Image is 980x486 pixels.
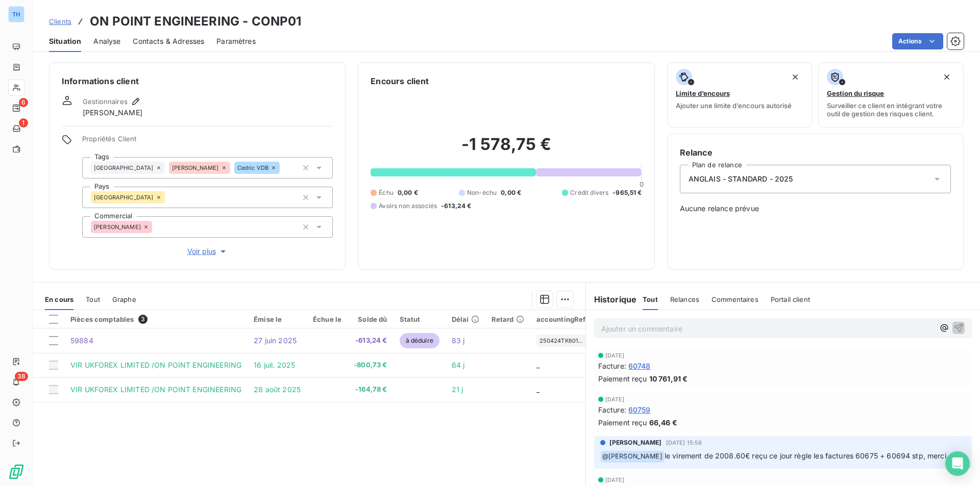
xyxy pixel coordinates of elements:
[371,75,429,87] h6: Encours client
[689,174,793,184] span: ANGLAIS - STANDARD - 2025
[90,12,301,31] h3: ON POINT ENGINEERING - CONP01
[45,295,73,303] span: En cours
[667,62,813,127] button: Limite d’encoursAjouter une limite d’encours autorisé
[680,203,951,214] span: Aucune relance prévue
[570,188,608,197] span: Crédit divers
[94,224,141,230] span: [PERSON_NAME]
[452,315,479,323] div: Délai
[598,361,626,371] span: Facture :
[492,315,524,323] div: Retard
[187,246,228,257] span: Voir plus
[452,385,463,394] span: 21 j
[70,385,241,394] span: VIR UKFOREX LIMITED /ON POINT ENGINEERING
[354,360,387,370] span: -800,73 €
[254,385,301,394] span: 28 août 2025
[19,98,28,107] span: 6
[649,373,688,384] span: 10 761,91 €
[605,477,625,483] span: [DATE]
[628,404,651,415] span: 60759
[400,315,439,323] div: Statut
[354,315,387,323] div: Solde dû
[83,97,128,106] span: Gestionnaires
[62,75,333,87] h6: Informations client
[640,180,644,188] span: 0
[70,315,241,324] div: Pièces comptables
[94,165,154,171] span: [GEOGRAPHIC_DATA]
[536,385,540,394] span: _
[676,101,792,110] span: Ajouter une limite d’encours autorisé
[49,17,71,25] span: Clients
[379,201,437,211] span: Avoirs non associés
[945,451,970,476] div: Open Intercom Messenger
[670,295,699,303] span: Relances
[254,315,301,323] div: Émise le
[598,373,647,384] span: Paiement reçu
[379,188,394,197] span: Échu
[586,293,637,305] h6: Historique
[8,464,24,480] img: Logo LeanPay
[649,417,677,428] span: 66,46 €
[609,438,662,447] span: [PERSON_NAME]
[70,361,241,369] span: VIR UKFOREX LIMITED /ON POINT ENGINEERING
[452,361,465,369] span: 64 j
[83,108,142,118] span: [PERSON_NAME]
[49,16,71,27] a: Clients
[82,135,333,149] span: Propriétés Client
[8,6,24,22] div: TH
[827,89,884,97] span: Gestion du risque
[628,361,651,371] span: 60748
[152,222,160,232] input: Ajouter une valeur
[680,146,951,159] h6: Relance
[536,315,609,323] div: accountingReference
[86,295,100,303] span: Tout
[354,336,387,346] span: -613,24 €
[94,194,154,200] span: [GEOGRAPHIC_DATA]
[643,295,658,303] span: Tout
[676,89,730,97] span: Limite d’encours
[172,165,219,171] span: [PERSON_NAME]
[467,188,497,197] span: Non-échu
[712,295,758,303] span: Commentaires
[371,134,642,165] h2: -1 578,75 €
[612,188,642,197] span: -965,51 €
[771,295,810,303] span: Portail client
[237,165,269,171] span: Cedric VDB
[666,440,702,446] span: [DATE] 15:58
[138,315,148,324] span: 3
[598,417,647,428] span: Paiement reçu
[818,62,964,127] button: Gestion du risqueSurveiller ce client en intégrant votre outil de gestion des risques client.
[441,201,471,211] span: -613,24 €
[93,36,120,46] span: Analyse
[665,451,946,460] span: le virement de 2008.60€ reçu ce jour règle les factures 60675 + 60694 stp, merci
[605,396,625,402] span: [DATE]
[313,315,341,323] div: Échue le
[133,36,204,46] span: Contacts & Adresses
[254,336,297,345] span: 27 juin 2025
[354,385,387,395] span: -164,78 €
[70,336,93,345] span: 59884
[112,295,136,303] span: Graphe
[49,36,81,46] span: Situation
[19,118,28,127] span: 1
[827,101,955,118] span: Surveiller ce client en intégrant votre outil de gestion des risques client.
[254,361,295,369] span: 16 juil. 2025
[892,33,943,49] button: Actions
[400,333,439,348] span: à déduire
[536,361,540,369] span: _
[82,246,333,257] button: Voir plus
[452,336,465,345] span: 83 j
[165,193,173,202] input: Ajouter une valeur
[598,404,626,415] span: Facture :
[15,372,28,381] span: 38
[280,163,288,172] input: Ajouter une valeur
[540,338,584,344] span: 250424TK60182NG/1
[605,352,625,359] span: [DATE]
[398,188,418,197] span: 0,00 €
[216,36,256,46] span: Paramètres
[501,188,521,197] span: 0,00 €
[601,451,664,463] span: @ [PERSON_NAME]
